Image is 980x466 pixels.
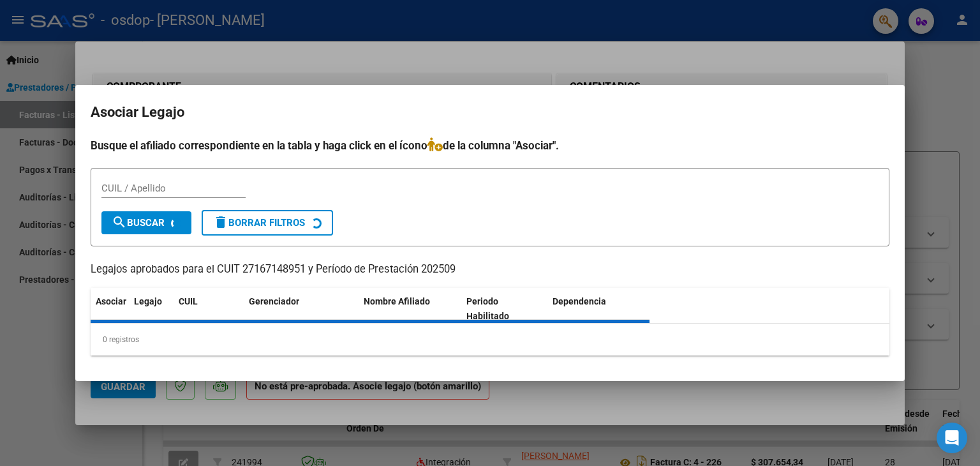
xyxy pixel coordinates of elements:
[249,296,299,306] span: Gerenciador
[91,137,889,154] h4: Busque el afiliado correspondiente en la tabla y haga click en el ícono de la columna "Asociar".
[96,296,126,306] span: Asociar
[91,288,129,330] datatable-header-cell: Asociar
[359,288,461,330] datatable-header-cell: Nombre Afiliado
[174,288,244,330] datatable-header-cell: CUIL
[91,262,889,278] p: Legajos aprobados para el CUIT 27167148951 y Período de Prestación 202509
[937,423,967,453] div: Open Intercom Messenger
[466,296,509,321] span: Periodo Habilitado
[91,324,889,356] div: 0 registros
[179,296,198,306] span: CUIL
[112,214,127,230] mat-icon: search
[547,288,650,330] datatable-header-cell: Dependencia
[213,214,228,230] mat-icon: delete
[134,296,162,306] span: Legajo
[213,217,305,229] span: Borrar Filtros
[364,296,430,306] span: Nombre Afiliado
[101,211,191,234] button: Buscar
[461,288,547,330] datatable-header-cell: Periodo Habilitado
[129,288,174,330] datatable-header-cell: Legajo
[91,100,889,124] h2: Asociar Legajo
[112,217,165,229] span: Buscar
[202,210,333,236] button: Borrar Filtros
[244,288,359,330] datatable-header-cell: Gerenciador
[553,296,606,306] span: Dependencia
